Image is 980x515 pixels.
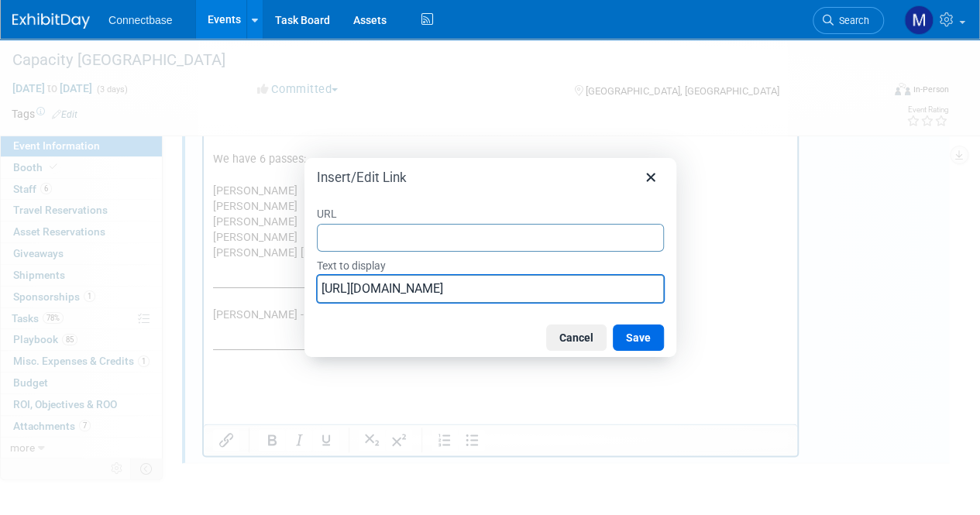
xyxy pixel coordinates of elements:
body: Rich Text Area. Press ALT-0 for help. [9,6,586,504]
label: Text to display [317,255,664,275]
b: Timings: [9,194,53,207]
span: Connectbase [108,14,173,26]
button: Save [613,324,664,351]
label: URL [317,203,664,223]
span: Search [834,15,869,26]
p: Passes Pricing: [URL][DOMAIN_NAME] Planning Portal - [URL][DOMAIN_NAME] Awards Ceremony: Indigo a... [9,6,585,504]
img: ExhibitDay [12,13,90,29]
b: Dress Code: [9,147,69,160]
button: Cancel [546,324,607,351]
button: Close [638,164,664,191]
a: Search [813,7,884,34]
img: Mary Ann Rose [904,5,934,35]
b: Venue: [9,69,44,82]
h1: Insert/Edit Link [317,169,407,186]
